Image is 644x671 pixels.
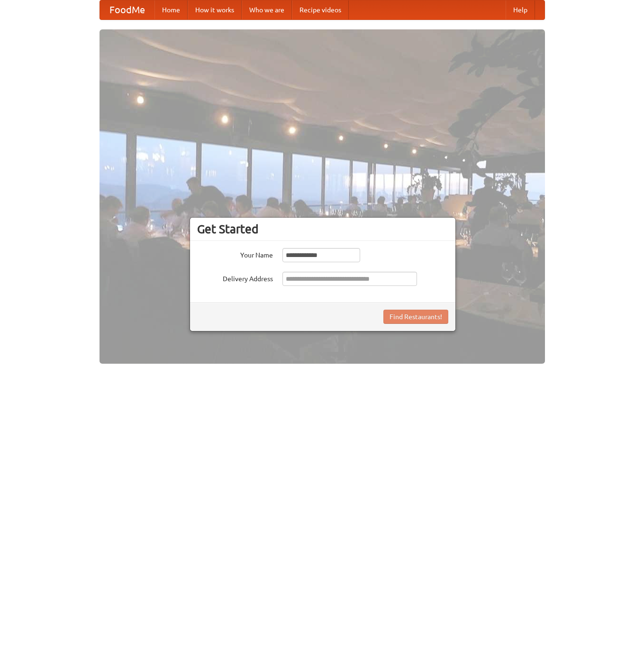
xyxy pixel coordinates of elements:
[197,222,448,236] h3: Get Started
[197,272,273,284] label: Delivery Address
[197,248,273,260] label: Your Name
[292,0,349,19] a: Recipe videos
[242,0,292,19] a: Who we are
[100,0,154,19] a: FoodMe
[154,0,188,19] a: Home
[383,310,448,324] button: Find Restaurants!
[506,0,535,19] a: Help
[188,0,242,19] a: How it works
